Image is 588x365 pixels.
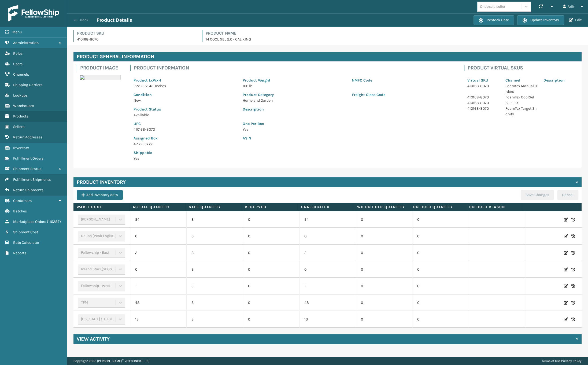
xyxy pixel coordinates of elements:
[564,317,568,322] i: Edit
[356,228,412,245] td: 0
[13,146,29,150] span: Inventory
[571,300,575,305] i: Inventory History
[134,141,236,147] p: 42 x 22 x 22
[357,205,406,209] label: WH On hold quantity
[13,104,34,108] span: Warehouses
[412,211,469,228] td: 0
[13,114,28,119] span: Products
[248,283,295,289] p: 0
[543,78,575,83] p: Description
[73,357,149,365] p: Copyright 2023 [PERSON_NAME]™ v [TECHNICAL_ID]
[77,190,123,200] button: Add inventory data
[155,84,166,88] span: Inches
[521,190,554,200] button: Save Changes
[189,205,238,209] label: Safe Quantity
[243,84,252,88] span: 106 lb
[301,205,350,209] label: Unallocated
[134,84,140,88] span: 22 x
[13,62,23,66] span: Users
[130,228,187,245] td: 0
[72,18,97,23] button: Back
[564,217,568,222] i: Edit
[13,198,32,203] span: Containers
[130,261,187,278] td: 0
[248,300,295,305] p: 0
[130,211,187,228] td: 54
[412,245,469,261] td: 0
[134,98,236,103] p: New
[47,219,61,224] span: ( 116287 )
[206,30,582,36] h4: Product Name
[13,219,46,224] span: Marketplace Orders
[248,267,295,272] p: 0
[13,135,42,139] span: Return Addresses
[134,150,236,156] p: Shippable
[564,267,568,272] i: Edit
[571,217,575,222] i: Inventory History
[352,78,454,83] p: NMFC Code
[467,94,499,100] p: 410168-8070
[13,251,26,255] span: Reports
[505,83,537,94] p: Foamtex Manual Orders
[134,121,236,127] p: UPC
[80,75,121,80] img: 51104088640_40f294f443_o-scaled-700x700.jpg
[299,278,356,294] td: 1
[571,267,575,272] i: Inventory History
[149,84,153,88] span: 42
[356,278,412,294] td: 0
[186,211,243,228] td: 3
[299,228,356,245] td: 0
[299,245,356,261] td: 2
[134,65,458,71] h4: Product Information
[542,357,582,365] div: |
[243,92,345,98] p: Product Category
[299,261,356,278] td: 0
[299,211,356,228] td: 54
[356,245,412,261] td: 0
[467,106,499,111] p: 410168-8070
[356,311,412,328] td: 0
[412,278,469,294] td: 0
[567,18,583,23] button: Edit
[505,100,537,106] p: SFP FTX
[299,294,356,311] td: 48
[571,250,575,256] i: Inventory History
[243,135,454,141] p: ASIN
[412,311,469,328] td: 0
[505,78,537,83] p: Channel
[80,65,124,71] h4: Product Image
[243,78,345,83] p: Product Weight
[243,106,454,112] p: Description
[571,283,575,289] i: Inventory History
[13,83,42,87] span: Shipping Carriers
[13,240,39,245] span: Rate Calculator
[13,72,29,77] span: Channels
[186,311,243,328] td: 3
[141,84,147,88] span: 22 x
[480,4,505,9] div: Choose a seller
[134,127,236,132] p: 410168-8070
[299,311,356,328] td: 13
[412,294,469,311] td: 0
[356,294,412,311] td: 0
[243,121,454,127] p: One Per Box
[77,205,126,209] label: Warehouse
[505,94,537,100] p: FoamTex CoolGel
[248,317,295,322] p: 0
[243,127,454,132] p: Yes
[134,92,236,98] p: Condition
[13,230,38,234] span: Shipment Cost
[468,65,578,71] h4: Product Virtual SKUs
[13,209,27,213] span: Batches
[467,100,499,106] p: 410168-8070
[130,294,187,311] td: 48
[356,211,412,228] td: 0
[248,250,295,256] p: 0
[133,205,182,209] label: Actual Quantity
[412,228,469,245] td: 0
[12,30,22,34] span: Menu
[73,52,582,61] h4: Product General Information
[13,93,28,98] span: Lookups
[248,217,295,222] p: 0
[130,278,187,294] td: 1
